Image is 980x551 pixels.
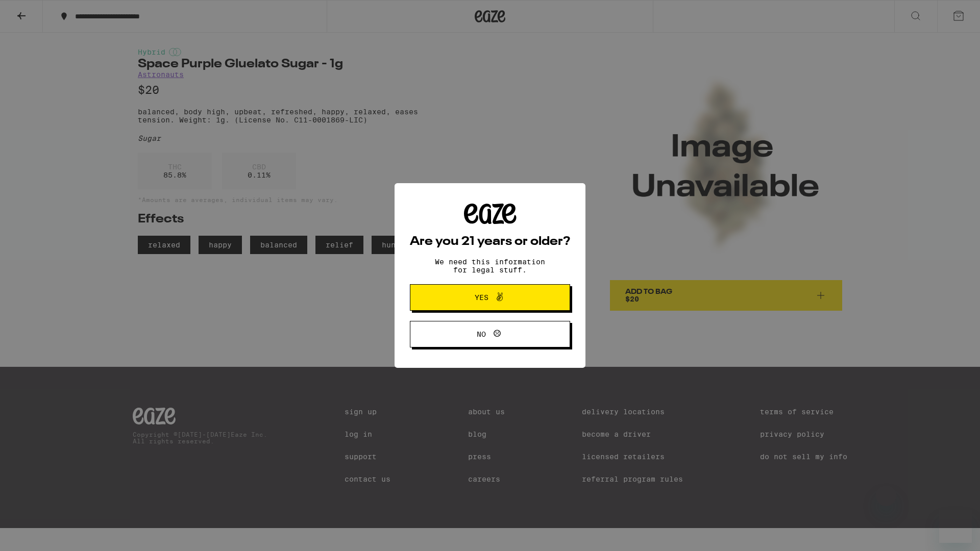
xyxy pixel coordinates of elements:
[410,284,570,311] button: Yes
[475,294,488,301] span: Yes
[410,236,570,248] h2: Are you 21 years or older?
[939,510,972,543] iframe: Button to launch messaging window
[410,321,570,347] button: No
[876,486,896,506] iframe: Close message
[477,331,486,338] span: No
[426,258,554,274] p: We need this information for legal stuff.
